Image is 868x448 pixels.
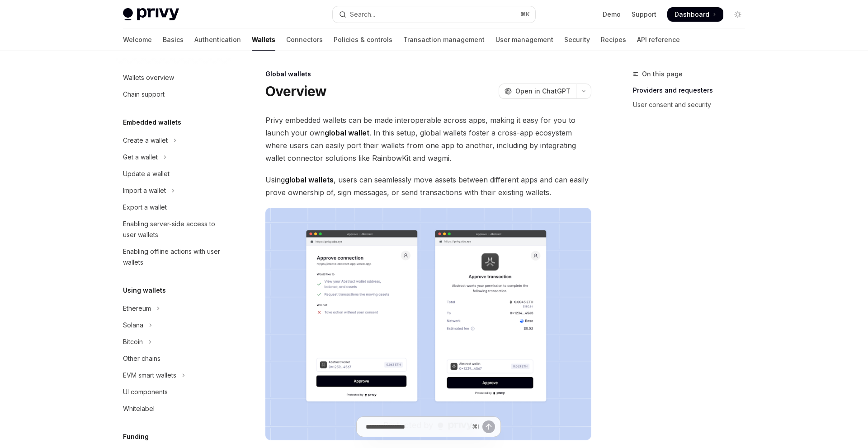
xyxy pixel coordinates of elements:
[286,29,323,51] a: Connectors
[366,417,468,437] input: Ask a question...
[667,7,723,22] a: Dashboard
[123,387,168,397] div: UI components
[116,243,231,271] a: Enabling offline actions with user wallets
[116,216,231,243] a: Enabling server-side access to user wallets
[520,11,530,18] span: ⌘ K
[116,166,231,182] a: Update a wallet
[601,29,626,51] a: Recipes
[123,135,168,146] div: Create a wallet
[637,29,680,51] a: API reference
[123,370,176,381] div: EVM smart wallets
[123,29,152,51] a: Welcome
[116,70,231,86] a: Wallets overview
[116,132,231,149] button: Toggle Create a wallet section
[482,420,495,433] button: Send message
[333,6,535,23] button: Open search
[123,152,158,163] div: Get a wallet
[123,353,160,364] div: Other chains
[123,285,166,296] h5: Using wallets
[265,70,591,79] div: Global wallets
[123,403,155,414] div: Whitelabel
[285,175,334,184] strong: global wallets
[116,384,231,400] a: UI components
[350,9,375,20] div: Search...
[123,303,151,314] div: Ethereum
[633,83,752,98] a: Providers and requesters
[123,89,165,100] div: Chain support
[116,149,231,165] button: Toggle Get a wallet section
[116,199,231,215] a: Export a wallet
[642,69,683,79] span: On this page
[403,29,485,51] a: Transaction management
[116,350,231,367] a: Other chains
[194,29,241,51] a: Authentication
[265,173,591,199] span: Using , users can seamlessly move assets between different apps and can easily prove ownership of...
[123,246,226,268] div: Enabling offline actions with user wallets
[265,208,591,440] img: images/Crossapp.png
[252,29,275,51] a: Wallets
[603,10,621,19] a: Demo
[163,29,184,51] a: Basics
[116,367,231,383] button: Toggle EVM smart wallets section
[123,8,179,21] img: light logo
[123,117,181,128] h5: Embedded wallets
[495,29,553,51] a: User management
[731,7,745,22] button: Toggle dark mode
[116,317,231,333] button: Toggle Solana section
[123,185,166,196] div: Import a wallet
[123,320,143,331] div: Solana
[633,98,752,112] a: User consent and security
[564,29,590,51] a: Security
[675,10,709,19] span: Dashboard
[515,87,571,96] span: Open in ChatGPT
[499,84,576,99] button: Open in ChatGPT
[123,336,143,347] div: Bitcoin
[123,168,170,179] div: Update a wallet
[116,334,231,350] button: Toggle Bitcoin section
[123,72,174,83] div: Wallets overview
[265,114,591,164] span: Privy embedded wallets can be made interoperable across apps, making it easy for you to launch yo...
[265,83,326,99] h1: Overview
[116,300,231,317] button: Toggle Ethereum section
[334,29,392,51] a: Policies & controls
[123,219,226,240] div: Enabling server-side access to user wallets
[116,182,231,199] button: Toggle Import a wallet section
[325,128,369,137] strong: global wallet
[116,401,231,417] a: Whitelabel
[123,431,149,442] h5: Funding
[123,202,167,213] div: Export a wallet
[632,10,656,19] a: Support
[116,86,231,103] a: Chain support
